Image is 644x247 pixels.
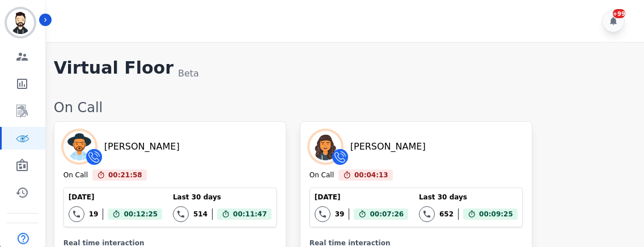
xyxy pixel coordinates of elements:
div: On Call [54,99,633,117]
div: [PERSON_NAME] [104,140,180,154]
div: 39 [335,210,345,219]
div: Last 30 days [173,193,272,202]
div: [DATE] [315,193,408,202]
span: 00:12:25 [124,208,158,220]
span: 00:11:47 [233,208,267,220]
span: 00:09:25 [479,208,513,220]
div: On Call [310,171,334,181]
div: 652 [439,210,454,219]
span: 00:21:58 [108,169,142,181]
h1: Virtual Floor [54,58,173,80]
img: Bordered avatar [7,9,34,36]
div: Beta [178,67,199,80]
div: 19 [89,210,99,219]
div: 514 [193,210,207,219]
span: 00:07:26 [370,208,404,220]
span: 00:04:13 [354,169,388,181]
div: On Call [63,171,88,181]
div: [DATE] [69,193,162,202]
div: Last 30 days [419,193,518,202]
div: +99 [613,9,625,18]
div: [PERSON_NAME] [350,140,426,154]
img: Avatar [63,131,95,163]
img: Avatar [310,131,341,163]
